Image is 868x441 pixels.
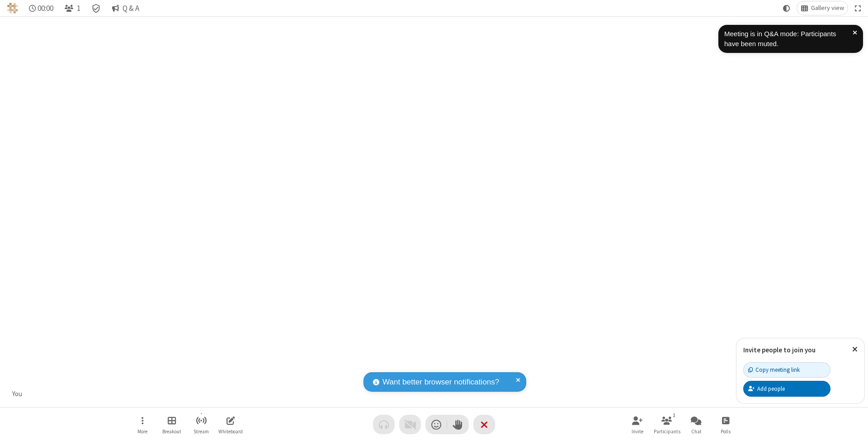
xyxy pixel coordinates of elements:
div: Meeting details Encryption enabled [88,1,105,15]
button: Using system theme [779,1,794,15]
button: Start streaming [188,412,215,437]
button: Add people [743,381,830,396]
button: Raise hand [447,415,469,434]
span: Want better browser notifications? [382,376,499,388]
button: Open menu [129,412,156,437]
button: Open participant list [61,1,84,15]
span: Polls [721,429,731,434]
span: 1 [77,4,80,13]
span: Participants [654,429,680,434]
button: Copy meeting link [743,362,830,378]
span: Chat [691,429,702,434]
span: Breakout [162,429,181,434]
button: Q & A [108,1,143,15]
button: Invite participants (⌘+Shift+I) [624,412,651,437]
img: QA Selenium DO NOT DELETE OR CHANGE [7,3,18,14]
span: Whiteboard [218,429,243,434]
span: Stream [193,429,209,434]
button: Audio problem - check your Internet connection or call by phone [373,415,395,434]
button: Send a reaction [425,415,447,434]
button: Video [399,415,421,434]
span: Gallery view [811,5,844,12]
button: Open participant list [653,412,680,437]
button: Manage Breakout Rooms [158,412,185,437]
button: Fullscreen [851,1,865,15]
button: Open poll [712,412,739,437]
button: Open shared whiteboard [217,412,244,437]
div: 1 [670,411,678,419]
span: Q & A [123,4,139,13]
div: Timer [25,1,57,15]
button: Open chat [683,412,710,437]
div: You [9,389,26,399]
span: More [137,429,147,434]
div: Meeting is in Q&A mode: Participants have been muted. [724,29,853,49]
button: Change layout [797,1,848,15]
span: Invite [632,429,643,434]
button: End or leave meeting [473,415,495,434]
button: Close popover [845,338,864,360]
label: Invite people to join you [743,346,816,354]
div: Copy meeting link [748,365,800,374]
span: 00:00 [38,4,53,13]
